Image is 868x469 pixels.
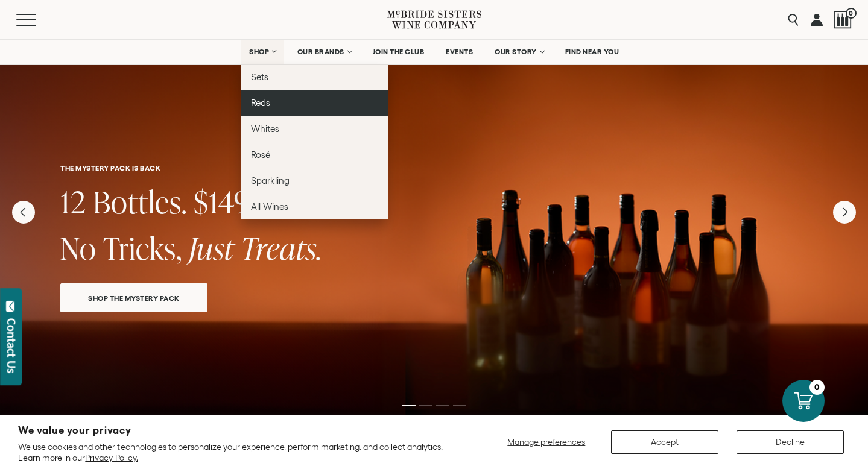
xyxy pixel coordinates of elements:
[85,453,138,462] a: Privacy Policy.
[241,194,388,219] a: All Wines
[241,40,284,64] a: SHOP
[60,227,97,269] span: No
[12,201,35,224] button: Previous
[611,430,718,454] button: Accept
[241,90,388,116] a: Reds
[737,430,844,454] button: Decline
[297,48,344,56] span: OUR BRANDS
[241,116,388,142] a: Whites
[495,48,537,56] span: OUR STORY
[60,181,86,222] span: 12
[251,175,290,186] span: Sparkling
[557,40,627,64] a: FIND NEAR YOU
[419,405,432,406] li: Page dot 2
[436,405,449,406] li: Page dot 3
[251,98,270,108] span: Reds
[507,437,585,447] span: Manage preferences
[365,40,432,64] a: JOIN THE CLUB
[93,181,187,222] span: Bottles.
[60,283,207,312] a: SHOP THE MYSTERY PACK
[189,227,234,269] span: Just
[453,405,466,406] li: Page dot 4
[251,150,270,160] span: Rosé
[809,380,825,395] div: 0
[251,72,268,82] span: Sets
[67,291,201,305] span: SHOP THE MYSTERY PACK
[846,8,857,19] span: 0
[194,181,283,222] span: $149.99
[241,64,388,90] a: Sets
[241,168,388,194] a: Sparkling
[18,441,458,463] p: We use cookies and other technologies to personalize your experience, perform marketing, and coll...
[500,430,593,454] button: Manage preferences
[5,318,17,373] div: Contact Us
[249,48,270,56] span: SHOP
[60,164,808,172] h6: THE MYSTERY PACK IS BACK
[241,142,388,168] a: Rosé
[251,201,288,212] span: All Wines
[833,201,856,224] button: Next
[446,48,473,56] span: EVENTS
[373,48,425,56] span: JOIN THE CLUB
[241,227,322,269] span: Treats.
[438,40,481,64] a: EVENTS
[251,124,279,134] span: Whites
[290,40,359,64] a: OUR BRANDS
[487,40,551,64] a: OUR STORY
[103,227,182,269] span: Tricks,
[565,48,619,56] span: FIND NEAR YOU
[16,14,60,26] button: Mobile Menu Trigger
[18,426,458,436] h2: We value your privacy
[402,405,416,406] li: Page dot 1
